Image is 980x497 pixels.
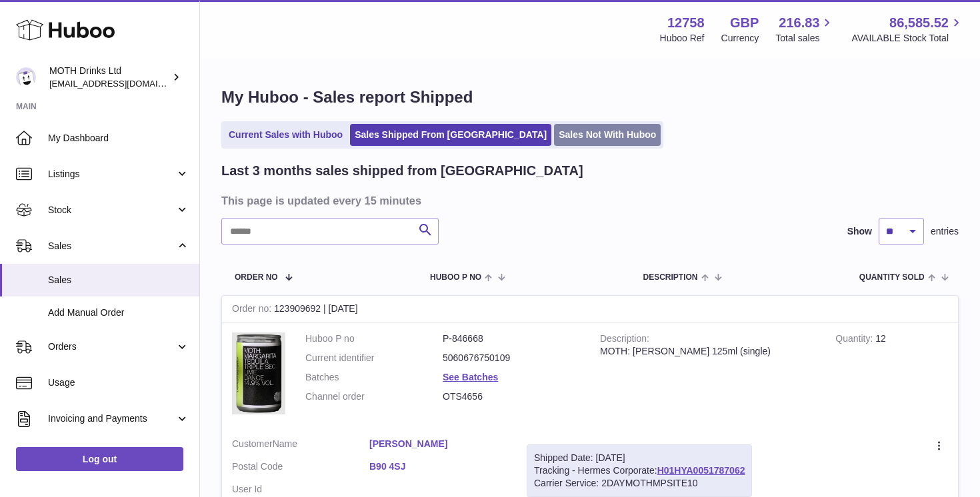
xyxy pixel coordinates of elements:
div: MOTH: [PERSON_NAME] 125ml (single) [600,345,815,358]
strong: Order no [232,303,274,317]
span: Sales [48,240,175,252]
a: Current Sales with Huboo [224,124,347,146]
a: Log out [16,447,183,471]
span: Add Manual Order [48,306,189,319]
dd: 5060676750109 [443,352,580,364]
span: AVAILABLE Stock Total [851,32,964,45]
span: Total sales [775,32,835,45]
a: B90 4SJ [369,460,507,473]
span: Order No [235,273,278,282]
dt: Postal Code [232,460,369,476]
span: Quantity Sold [859,273,925,282]
span: [EMAIL_ADDRESS][DOMAIN_NAME] [49,78,196,89]
span: Invoicing and Payments [48,412,175,425]
dt: User Id [232,483,369,496]
h3: This page is updated every 15 minutes [221,193,955,208]
div: Shipped Date: [DATE] [534,452,745,464]
div: Currency [721,32,759,45]
td: 12 [825,322,958,428]
span: entries [931,225,959,238]
a: [PERSON_NAME] [369,438,507,450]
span: Description [643,273,697,282]
span: 86,585.52 [889,14,949,32]
span: Usage [48,376,189,389]
strong: Description [600,333,649,347]
span: My Dashboard [48,132,189,145]
dt: Huboo P no [305,332,443,345]
div: Tracking - Hermes Corporate: [527,444,752,497]
a: 86,585.52 AVAILABLE Stock Total [851,14,964,45]
dd: P-846668 [443,332,580,345]
div: 123909692 | [DATE] [222,296,958,322]
dt: Batches [305,371,443,384]
dd: OTS4656 [443,390,580,403]
strong: Quantity [835,333,875,347]
img: orders@mothdrinks.com [16,67,36,87]
span: Huboo P no [430,273,481,282]
dt: Name [232,438,369,454]
div: MOTH Drinks Ltd [49,65,169,90]
dt: Channel order [305,390,443,403]
div: Carrier Service: 2DAYMOTHMPSITE10 [534,477,745,490]
span: Listings [48,168,175,181]
span: Sales [48,274,189,286]
a: See Batches [443,372,498,382]
label: Show [847,225,872,238]
span: 216.83 [779,14,819,32]
span: Customer [232,438,273,449]
h1: My Huboo - Sales report Shipped [221,87,959,108]
h2: Last 3 months sales shipped from [GEOGRAPHIC_DATA] [221,162,583,180]
strong: 12758 [667,14,705,32]
a: 216.83 Total sales [775,14,835,45]
strong: GBP [730,14,759,32]
a: Sales Shipped From [GEOGRAPHIC_DATA] [350,124,551,146]
img: 127581694602485.png [232,332,285,414]
div: Huboo Ref [660,32,705,45]
span: Orders [48,340,175,353]
a: H01HYA0051787062 [657,465,745,476]
a: Sales Not With Huboo [554,124,661,146]
dt: Current identifier [305,352,443,364]
span: Stock [48,204,175,217]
